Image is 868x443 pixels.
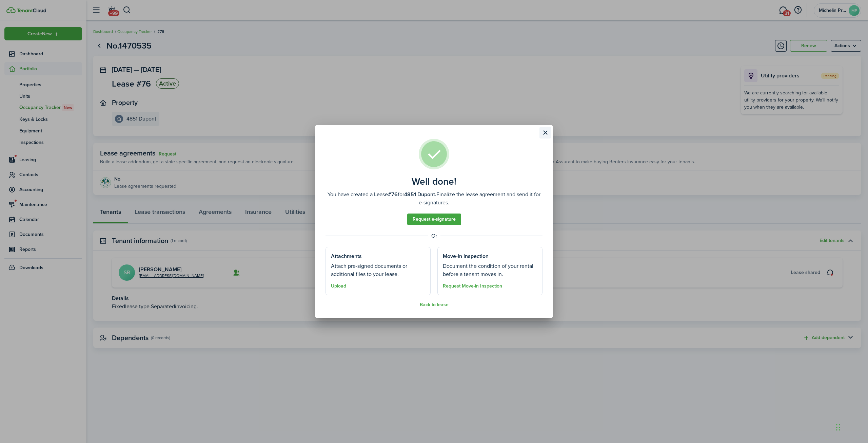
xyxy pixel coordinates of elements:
well-done-section-title: Attachments [331,252,362,260]
well-done-description: You have created a Lease for Finalize the lease agreement and send it for e-signatures. [325,190,542,207]
a: Request e-signature [407,214,461,225]
button: Request Move-in Inspection [443,283,502,289]
b: #76 [388,190,398,198]
b: 4851 Dupont. [404,190,436,198]
button: Upload [331,283,346,289]
well-done-separator: Or [325,232,542,240]
button: Close modal [539,127,551,139]
well-done-title: Well done! [412,176,456,187]
iframe: Chat Widget [834,410,868,443]
well-done-section-description: Attach pre-signed documents or additional files to your lease. [331,262,425,278]
div: Drag [836,417,840,438]
well-done-section-title: Move-in Inspection [443,252,489,260]
well-done-section-description: Document the condition of your rental before a tenant moves in. [443,262,537,278]
button: Back to lease [420,302,449,308]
